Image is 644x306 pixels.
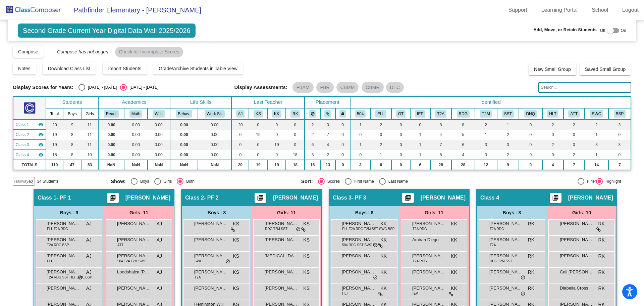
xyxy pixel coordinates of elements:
[305,150,320,160] td: 3
[497,130,519,140] td: 2
[249,130,267,140] td: 19
[194,220,228,227] span: [PERSON_NAME]
[109,194,117,204] mat-icon: picture_as_pdf
[15,152,29,158] span: Class 4
[457,110,470,118] button: RDG
[608,130,631,140] td: 0
[399,206,469,219] div: Girls: 11
[519,140,542,150] td: 0
[38,194,56,201] span: Class 1
[497,140,519,150] td: 3
[430,160,451,170] td: 28
[198,120,231,130] td: 0.00
[305,130,320,140] td: 2
[205,110,225,118] button: Work Sk.
[489,220,523,227] span: [PERSON_NAME]
[286,130,305,140] td: 0
[600,28,605,34] span: Off
[335,108,350,120] th: Keep with teacher
[563,108,585,120] th: Attendance Concerns
[585,130,609,140] td: 1
[350,130,371,140] td: 0
[586,5,613,15] a: School
[542,130,563,140] td: 0
[231,150,249,160] td: 0
[265,220,298,227] span: [PERSON_NAME]
[350,140,371,150] td: 1
[78,84,158,91] mat-radio-group: Select an option
[316,82,334,93] mat-chip: FBR
[497,160,519,170] td: 9
[503,5,533,15] a: Support
[350,160,371,170] td: 3
[286,140,305,150] td: 0
[56,194,71,201] span: - PF 1
[547,206,616,219] div: Girls: 10
[371,130,391,140] td: 0
[249,160,267,170] td: 19
[415,110,425,118] button: IEP
[81,140,98,150] td: 11
[286,108,305,120] th: Raymond Killion
[157,220,162,227] span: AJ
[391,130,410,140] td: 0
[560,220,593,227] span: [PERSON_NAME]
[608,160,631,170] td: 7
[231,96,305,108] th: Last Teacher
[430,120,451,130] td: 8
[475,108,497,120] th: Math Improvement (2B) at some point in the 2024-25 school year
[231,160,249,170] td: 20
[81,108,98,120] th: Girls
[48,66,91,71] span: Download Class List
[170,130,198,140] td: 0.00
[320,108,335,120] th: Keep with students
[256,194,264,204] mat-icon: picture_as_pdf
[350,120,371,130] td: 1
[148,140,170,150] td: 0.00
[98,140,124,150] td: 0.00
[608,140,631,150] td: 3
[38,152,44,158] mat-icon: visibility
[477,206,547,219] div: Boys : 8
[34,206,104,219] div: Boys : 9
[127,84,158,90] div: [DATE] - [DATE]
[267,150,286,160] td: 0
[529,63,576,75] button: New Small Group
[380,220,387,227] span: KK
[519,108,542,120] th: Considered for SpEd (did not qualify)
[580,63,631,75] button: Saved Small Group
[475,150,497,160] td: 3
[117,220,151,227] span: [PERSON_NAME]
[335,130,350,140] td: 0
[18,49,38,54] span: Compose
[81,120,98,130] td: 11
[14,178,28,184] span: Hallway
[402,193,414,203] button: Print Students Details
[598,220,605,227] span: RK
[585,160,609,170] td: 14
[352,178,374,184] div: First Name
[103,62,147,75] button: Import Students
[336,82,359,93] mat-chip: CBMM
[617,5,644,15] a: Logout
[138,178,149,184] div: Boys
[585,108,609,120] th: Saw Social Worker or Counselor in 2024-25 school year
[104,110,119,118] button: Read.
[159,66,237,71] span: Grade/Archive Students in Table View
[547,110,558,118] button: HLT
[161,178,172,184] div: Girls
[13,160,46,170] td: TOTALS
[350,96,631,108] th: Identified
[475,130,497,140] td: 1
[502,110,514,118] button: SST
[519,150,542,160] td: 0
[585,140,609,150] td: 3
[412,220,446,227] span: [PERSON_NAME]
[480,110,492,118] button: T2M
[18,24,196,38] span: Second Grade Current Year Digital Data Wall 2025/2026
[320,140,335,150] td: 4
[28,179,34,184] mat-icon: visibility_off
[124,130,148,140] td: 0.00
[371,108,391,120] th: English Language Learner
[85,84,117,90] div: [DATE] - [DATE]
